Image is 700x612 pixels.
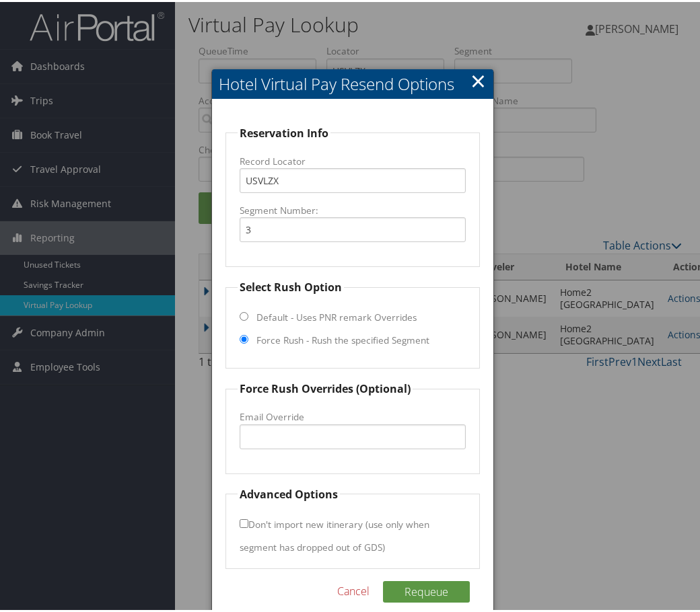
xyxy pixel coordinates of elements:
[337,581,370,597] a: Cancel
[238,123,330,139] legend: Reservation Info
[240,408,465,422] label: Email Override
[238,277,344,293] legend: Select Rush Option
[212,67,493,97] h2: Hotel Virtual Pay Resend Options
[238,379,413,395] legend: Force Rush Overrides (Optional)
[240,202,465,215] label: Segment Number:
[240,510,429,558] label: Don't import new itinerary (use only when segment has dropped out of GDS)
[256,332,429,345] label: Force Rush - Rush the specified Segment
[238,484,340,500] legend: Advanced Options
[383,579,470,601] button: Requeue
[240,153,465,166] label: Record Locator
[256,309,417,322] label: Default - Uses PNR remark Overrides
[470,65,486,92] a: Close
[240,517,248,526] input: Don't import new itinerary (use only when segment has dropped out of GDS)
